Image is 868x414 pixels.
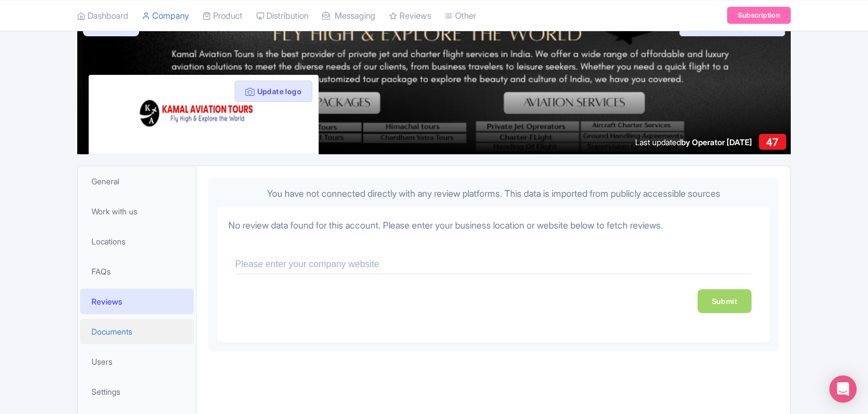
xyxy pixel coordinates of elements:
[91,326,132,337] span: Documents
[91,235,126,247] span: Locations
[91,265,111,277] span: FAQs
[80,349,194,374] a: Users
[80,168,194,194] a: General
[235,257,752,271] input: Please enter your company website
[681,137,752,147] span: by Operator [DATE]
[91,356,112,367] span: Users
[80,198,194,224] a: Work with us
[91,175,119,187] span: General
[91,386,120,398] span: Settings
[80,289,194,314] a: Reviews
[228,218,758,232] p: No review data found for this account. Please enter your business location or website below to fe...
[829,375,857,403] div: Open Intercom Messenger
[727,7,791,24] a: Subscription
[80,259,194,284] a: FAQs
[635,136,752,148] div: Last updated
[698,289,752,313] a: Submit
[80,229,194,254] a: Locations
[91,295,122,307] span: Reviews
[766,136,778,148] span: 47
[112,84,295,145] img: jeamyfjg8vqcneci9zzy.jpg
[91,205,137,217] span: Work with us
[80,379,194,404] a: Settings
[217,187,770,200] p: You have not connected directly with any review platforms. This data is imported from publicly ac...
[235,81,312,102] button: Update logo
[80,319,194,344] a: Documents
